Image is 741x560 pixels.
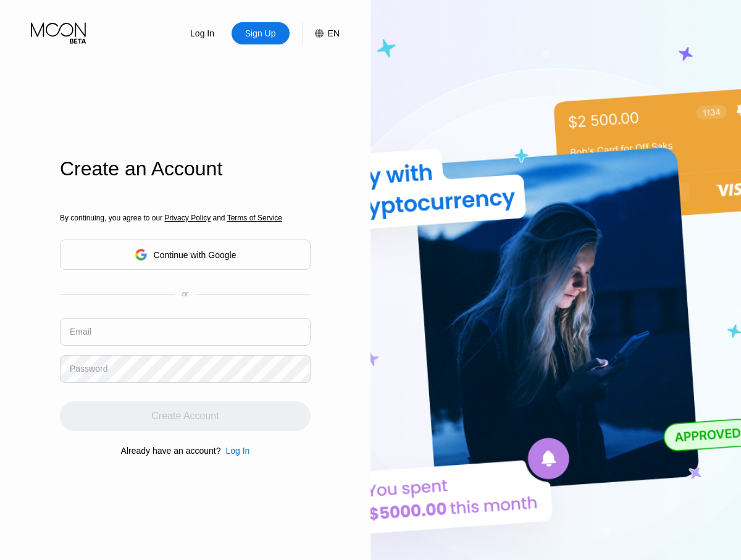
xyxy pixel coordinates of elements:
div: Create an Account [60,157,311,180]
div: Log In [220,446,249,456]
div: Sign Up [244,27,277,40]
div: Continue with Google [60,240,311,270]
div: or [182,290,189,298]
span: Privacy Policy [164,214,211,222]
div: Already have an account? [121,446,221,456]
div: EN [302,22,340,44]
div: Log In [225,446,249,456]
span: Terms of Service [227,214,282,222]
div: Email [70,327,91,336]
div: EN [328,28,340,38]
div: Log In [189,27,216,40]
div: Password [70,364,107,374]
div: Continue with Google [154,250,237,260]
span: and [211,214,227,222]
div: Log In [174,22,232,44]
div: Sign Up [232,22,290,44]
div: By continuing, you agree to our [60,214,311,222]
